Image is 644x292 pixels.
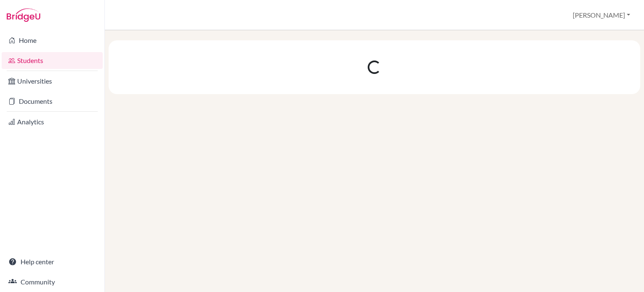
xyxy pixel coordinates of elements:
[2,32,103,49] a: Home
[2,113,103,130] a: Analytics
[2,73,103,89] a: Universities
[569,7,634,23] button: [PERSON_NAME]
[2,93,103,110] a: Documents
[2,274,103,290] a: Community
[7,8,40,22] img: Bridge-U
[2,253,103,270] a: Help center
[2,52,103,69] a: Students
